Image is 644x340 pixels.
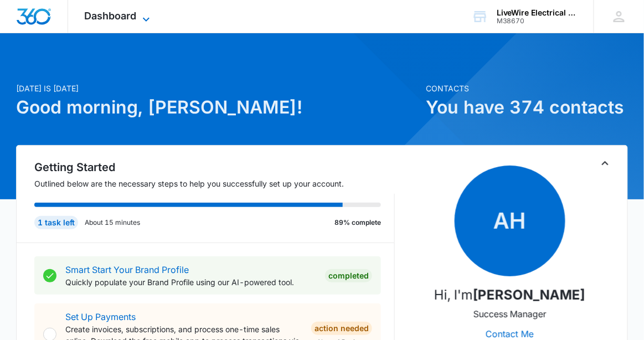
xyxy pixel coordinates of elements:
span: AH [455,166,565,276]
div: account id [497,17,578,25]
h1: Good morning, [PERSON_NAME]! [16,94,420,121]
span: Dashboard [85,10,137,22]
a: Smart Start Your Brand Profile [65,264,189,275]
p: About 15 minutes [85,218,140,228]
a: Set Up Payments [65,311,136,322]
button: Toggle Collapse [599,157,612,170]
p: Contacts [426,83,628,94]
strong: [PERSON_NAME] [473,287,585,303]
p: Quickly populate your Brand Profile using our AI-powered tool. [65,276,316,288]
div: Completed [325,269,372,282]
p: Outlined below are the necessary steps to help you successfully set up your account. [34,178,395,189]
p: 89% complete [334,218,381,228]
p: [DATE] is [DATE] [16,83,420,94]
h1: You have 374 contacts [426,94,628,121]
div: account name [497,8,578,17]
div: Action Needed [311,322,372,335]
p: Success Manager [473,307,547,321]
div: 1 task left [34,216,78,229]
h2: Getting Started [34,159,395,176]
p: Hi, I'm [434,285,585,305]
